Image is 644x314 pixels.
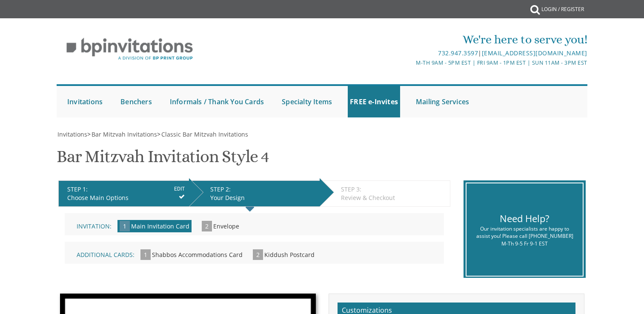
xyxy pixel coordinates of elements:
a: Classic Bar Mitzvah Invitations [160,130,248,138]
div: We're here to serve you! [234,31,587,48]
div: Our invitation specialists are happy to assist you! Please call [PHONE_NUMBER] M-Th 9-5 Fr 9-1 EST [473,225,576,247]
span: 2 [202,221,212,231]
input: EDIT [174,185,185,193]
span: Invitations [57,130,87,138]
span: Envelope [213,222,239,230]
h1: Bar Mitzvah Invitation Style 4 [57,147,269,172]
div: STEP 2: [210,185,315,194]
div: STEP 3: [341,185,446,194]
a: Mailing Services [414,86,471,117]
iframe: chat widget [591,261,644,301]
a: Bar Mitzvah Invitations [91,130,157,138]
span: 1 [140,249,151,260]
div: Your Design [210,194,315,202]
span: Classic Bar Mitzvah Invitations [161,130,248,138]
span: 1 [120,221,130,231]
span: Bar Mitzvah Invitations [92,130,157,138]
span: Additional Cards: [77,251,135,259]
span: > [87,130,157,138]
div: | [234,48,587,58]
span: > [157,130,248,138]
a: FREE e-Invites [348,86,400,117]
a: Specialty Items [280,86,334,117]
div: M-Th 9am - 5pm EST | Fri 9am - 1pm EST | Sun 11am - 3pm EST [234,58,587,67]
a: Benchers [118,86,154,117]
a: Invitations [65,86,105,117]
span: Kiddush Postcard [264,251,315,259]
a: [EMAIL_ADDRESS][DOMAIN_NAME] [482,49,587,57]
span: Main Invitation Card [131,222,189,230]
span: Shabbos Accommodations Card [152,251,243,259]
a: 732.947.3597 [438,49,478,57]
img: BP Invitation Loft [57,31,203,67]
div: STEP 1: [67,185,185,194]
div: Review & Checkout [341,194,446,202]
span: Invitation: [77,222,112,230]
div: Choose Main Options [67,194,185,202]
div: Need Help? [473,212,576,225]
a: Invitations [57,130,87,138]
a: Informals / Thank You Cards [168,86,266,117]
span: 2 [253,249,263,260]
